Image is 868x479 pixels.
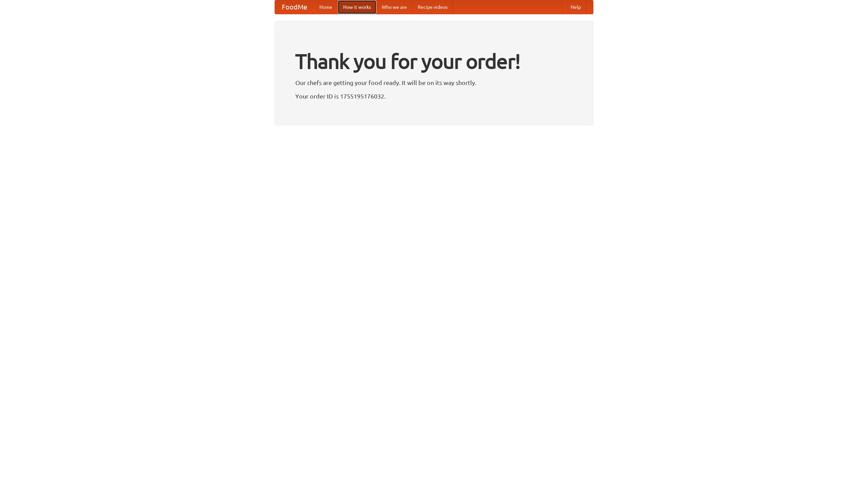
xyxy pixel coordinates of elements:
[412,0,453,14] a: Recipe videos
[314,0,338,14] a: Home
[338,0,376,14] a: How it works
[295,45,573,78] h1: Thank you for your order!
[295,78,573,88] p: Our chefs are getting your food ready. It will be on its way shortly.
[376,0,412,14] a: Who we are
[295,91,573,101] p: Your order ID is 1755195176032.
[275,0,314,14] a: FoodMe
[565,0,586,14] a: Help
